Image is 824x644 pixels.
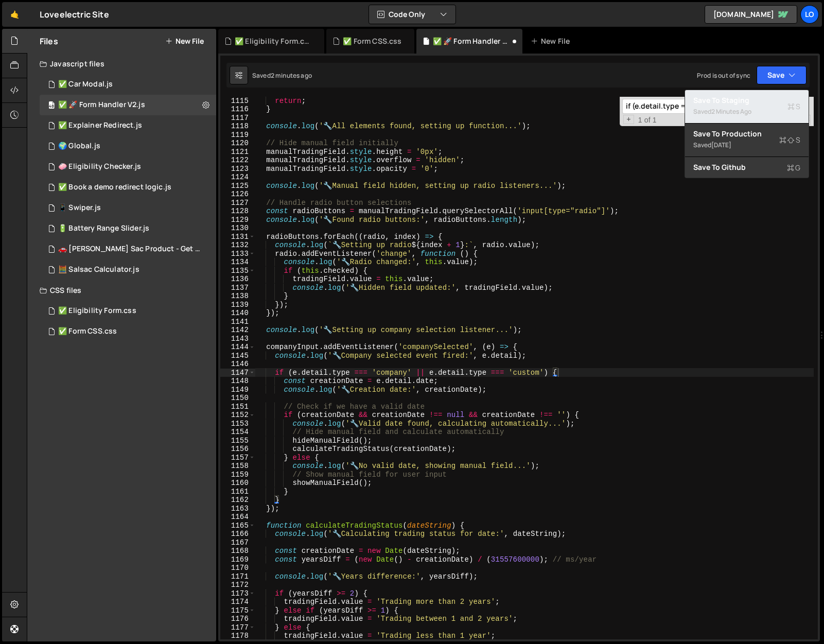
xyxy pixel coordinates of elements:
div: 1130 [220,224,255,233]
div: 1164 [220,513,255,521]
div: 1132 [220,241,255,250]
div: Save to Github [693,162,800,172]
div: ✅ 🚀 Form Handler V2.js [433,36,510,46]
div: 1146 [220,360,255,369]
div: 1120 [220,139,255,148]
div: 8014/42769.js [40,136,216,156]
div: Save to Production [693,129,800,139]
div: 8014/41995.js [40,74,216,95]
div: ✅ Form CSS.css [343,36,401,46]
div: 8014/34949.js [40,198,216,218]
div: New File [531,36,574,46]
div: 1167 [220,538,255,547]
div: ✅ Form CSS.css [58,327,117,336]
div: 1136 [220,275,255,284]
div: 8014/42987.js [40,95,216,115]
div: 🔋 Battery Range Slider.js [58,224,149,233]
div: ✅ 🚀 Form Handler V2.js [58,100,145,110]
div: 8014/41354.css [40,301,216,321]
div: 8014/41351.css [40,321,216,342]
div: 1149 [220,386,255,394]
div: 1142 [220,326,255,335]
div: 1165 [220,521,255,530]
div: 🌍 Global.js [58,142,100,151]
div: 1172 [220,581,255,589]
div: Prod is out of sync [697,71,750,80]
h2: Files [40,36,58,47]
span: G [787,163,800,173]
div: 1122 [220,156,255,165]
div: 1128 [220,207,255,216]
div: 2 minutes ago [271,71,312,80]
div: 1119 [220,131,255,140]
div: 1131 [220,233,255,241]
button: Save to ProductionS Saved[DATE] [685,124,809,157]
div: 1125 [220,182,255,190]
div: 1135 [220,267,255,275]
div: ✅ Book a demo redirect logic.js [58,183,171,192]
div: 📱 Swiper.js [58,203,101,213]
div: ✅ Eligibility Form.css [235,36,312,46]
a: 🤙 [2,2,27,27]
div: 1147 [220,369,255,377]
div: 1168 [220,547,255,555]
span: S [787,101,800,112]
div: 1153 [220,420,255,428]
div: 8014/42657.js [40,156,216,177]
span: S [779,135,800,145]
div: 1117 [220,114,255,123]
div: 8014/41778.js [40,115,216,136]
div: 1174 [220,598,255,606]
div: 1126 [220,190,255,199]
div: 1129 [220,216,255,224]
button: Save to GithubG [685,157,809,178]
div: 1139 [220,301,255,309]
div: 1163 [220,504,255,513]
div: 1123 [220,165,255,173]
input: Search for [622,99,751,114]
div: 1116 [220,105,255,114]
div: 8014/33036.js [40,239,220,259]
div: Saved [693,106,800,118]
div: ✅ Explainer Redirect.js [58,121,142,130]
div: 1175 [220,606,255,615]
div: 1178 [220,632,255,640]
div: ✅ Car Modal.js [58,80,113,89]
span: Toggle Replace mode [623,115,634,125]
div: 1145 [220,352,255,360]
div: 1160 [220,479,255,488]
div: Save to Staging [693,95,800,106]
a: Lo [800,5,819,24]
button: Code Only [369,5,455,24]
div: 1171 [220,572,255,581]
div: 1121 [220,148,255,156]
div: 1152 [220,411,255,420]
div: 8014/34824.js [40,218,216,239]
div: 1157 [220,454,255,462]
div: 1154 [220,428,255,437]
div: 1173 [220,589,255,598]
div: 1141 [220,318,255,326]
div: 1150 [220,394,255,403]
div: Saved [252,71,312,80]
div: 1159 [220,471,255,479]
div: 1133 [220,250,255,258]
div: 1124 [220,173,255,182]
button: New File [165,37,204,45]
div: ✅ Eligibility Form.css [58,306,136,316]
div: 2 minutes ago [711,107,751,116]
div: Javascript files [27,54,216,74]
div: 1161 [220,488,255,496]
div: Saved [693,139,800,151]
div: 1143 [220,335,255,343]
div: 1118 [220,122,255,131]
div: 1170 [220,564,255,572]
div: 🚗 [PERSON_NAME] Sac Product - Get started.js [58,245,200,254]
div: 1169 [220,555,255,564]
div: 1148 [220,377,255,386]
div: 1137 [220,284,255,292]
div: 1115 [220,97,255,106]
button: Save [757,66,807,84]
div: 1138 [220,292,255,301]
div: 1158 [220,462,255,471]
